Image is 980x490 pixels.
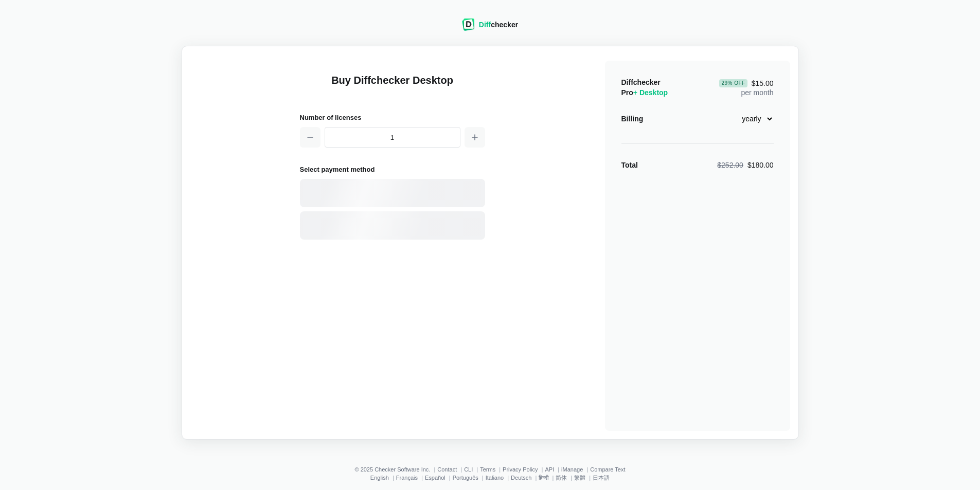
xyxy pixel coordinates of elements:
h1: Buy Diffchecker Desktop [300,73,485,100]
a: iManage [561,466,583,473]
a: Français [396,475,418,481]
span: Pro [621,88,668,97]
div: 29 % Off [719,79,747,87]
a: API [545,466,554,473]
a: Español [425,475,446,481]
div: Billing [621,114,644,124]
a: Compare Text [590,466,625,473]
div: $180.00 [717,160,773,170]
a: Terms [480,466,495,473]
a: 日本語 [593,475,610,481]
a: Português [453,475,478,481]
a: CLI [464,466,473,473]
a: Italiano [486,475,504,481]
span: Diff [479,21,491,29]
h2: Number of licenses [300,112,485,123]
a: Deutsch [511,475,531,481]
a: हिन्दी [539,475,548,481]
strong: Total [621,161,638,169]
li: © 2025 Checker Software Inc. [354,466,437,473]
span: + Desktop [633,88,668,97]
a: 繁體 [574,475,585,481]
span: $252.00 [717,161,743,169]
span: Diffchecker [621,78,661,86]
a: Diffchecker logoDiffchecker [462,24,518,32]
a: Privacy Policy [503,466,538,473]
div: checker [479,20,518,30]
input: 1 [325,127,460,148]
div: per month [719,77,773,98]
h2: Select payment method [300,164,485,175]
a: English [370,475,389,481]
a: 简体 [556,475,567,481]
a: Contact [437,466,457,473]
span: $15.00 [719,79,773,87]
img: Diffchecker logo [462,19,475,31]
